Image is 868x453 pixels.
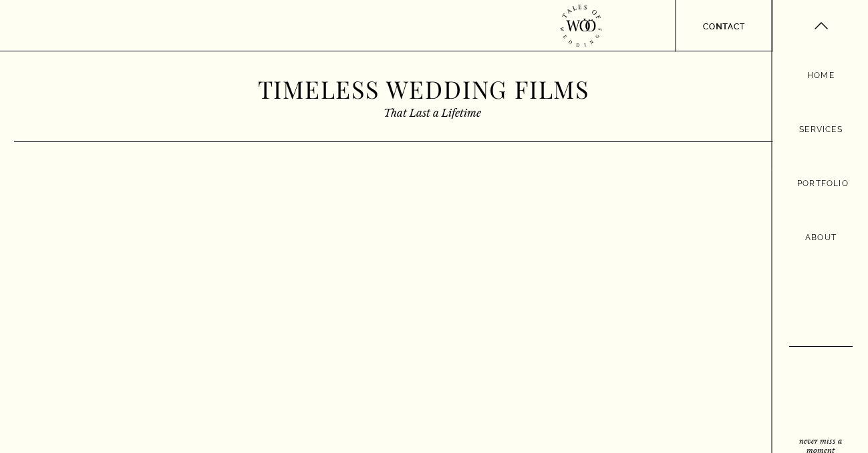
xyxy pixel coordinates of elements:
[802,231,840,246] a: About
[258,75,611,105] h1: Timeless Wedding Films
[694,20,754,30] a: contact
[797,177,845,191] a: Portfolio
[795,123,847,137] a: Services
[806,69,836,82] a: Home
[384,105,507,117] h2: That Last a Lifetime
